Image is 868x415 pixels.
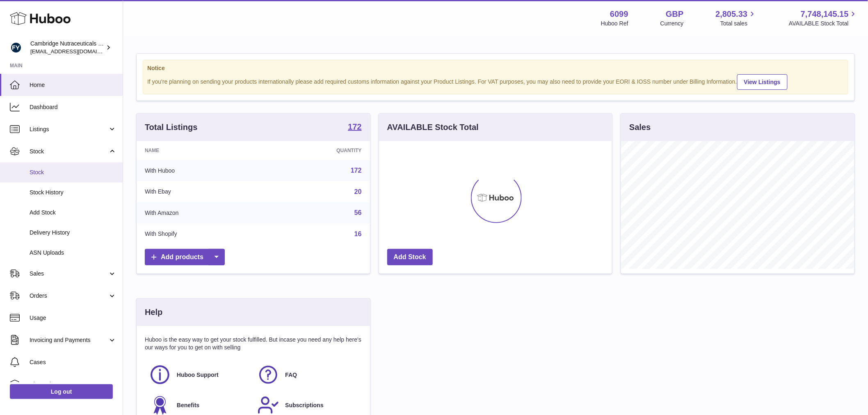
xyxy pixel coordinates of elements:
[30,229,116,237] span: Delivery History
[30,81,116,89] span: Home
[666,9,683,20] strong: GBP
[285,401,323,409] span: Subscriptions
[354,188,362,195] a: 20
[30,292,108,300] span: Orders
[387,249,433,266] a: Add Stock
[10,41,22,54] img: huboo@camnutra.com
[387,122,479,133] h3: AVAILABLE Stock Total
[137,181,264,203] td: With Ebay
[30,358,116,366] span: Cases
[30,148,108,155] span: Stock
[716,9,748,20] span: 2,805.33
[30,169,116,176] span: Stock
[145,336,362,351] p: Huboo is the easy way to get your stock fulfilled. But incase you need any help here's our ways f...
[257,364,357,386] a: FAQ
[30,189,116,196] span: Stock History
[30,270,108,278] span: Sales
[147,73,844,90] div: If you're planning on sending your products internationally please add required customs informati...
[720,20,757,27] span: Total sales
[30,381,116,388] span: Channels
[660,20,684,27] div: Currency
[145,122,198,133] h3: Total Listings
[137,202,264,223] td: With Amazon
[30,336,108,344] span: Invoicing and Payments
[145,249,225,266] a: Add products
[801,9,849,20] span: 7,748,145.15
[789,9,858,27] a: 7,748,145.15 AVAILABLE Stock Total
[177,371,219,379] span: Huboo Support
[30,103,116,111] span: Dashboard
[716,9,757,27] a: 2,805.33 Total sales
[147,64,844,72] strong: Notice
[30,48,121,55] span: [EMAIL_ADDRESS][DOMAIN_NAME]
[30,40,104,55] div: Cambridge Nutraceuticals Ltd
[30,314,116,322] span: Usage
[137,141,264,160] th: Name
[737,74,788,90] a: View Listings
[30,249,116,257] span: ASN Uploads
[789,20,858,27] span: AVAILABLE Stock Total
[285,371,297,379] span: FAQ
[264,141,370,160] th: Quantity
[348,123,361,132] a: 172
[629,122,651,133] h3: Sales
[30,209,116,217] span: Add Stock
[145,307,162,318] h3: Help
[601,20,628,27] div: Huboo Ref
[354,230,362,237] a: 16
[354,209,362,216] a: 56
[610,9,628,20] strong: 6099
[137,160,264,181] td: With Huboo
[348,123,361,131] strong: 172
[149,364,249,386] a: Huboo Support
[10,384,113,399] a: Log out
[177,401,199,409] span: Benefits
[137,223,264,245] td: With Shopify
[30,125,108,133] span: Listings
[351,167,362,174] a: 172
